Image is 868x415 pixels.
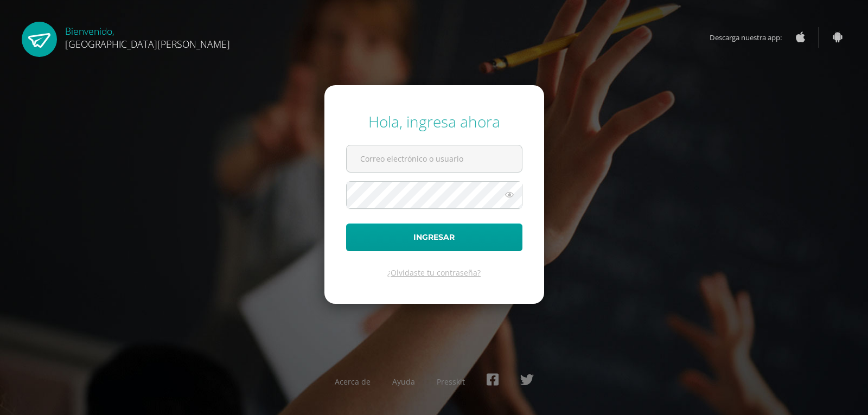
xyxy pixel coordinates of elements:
div: Hola, ingresa ahora [346,111,522,132]
div: Bienvenido, [65,22,230,50]
span: Descarga nuestra app: [710,27,793,48]
button: Ingresar [346,224,522,251]
a: Presskit [437,376,465,387]
a: Ayuda [392,376,415,387]
a: ¿Olvidaste tu contraseña? [387,267,481,278]
a: Acerca de [335,376,371,387]
input: Correo electrónico o usuario [347,145,522,172]
span: [GEOGRAPHIC_DATA][PERSON_NAME] [65,37,230,50]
